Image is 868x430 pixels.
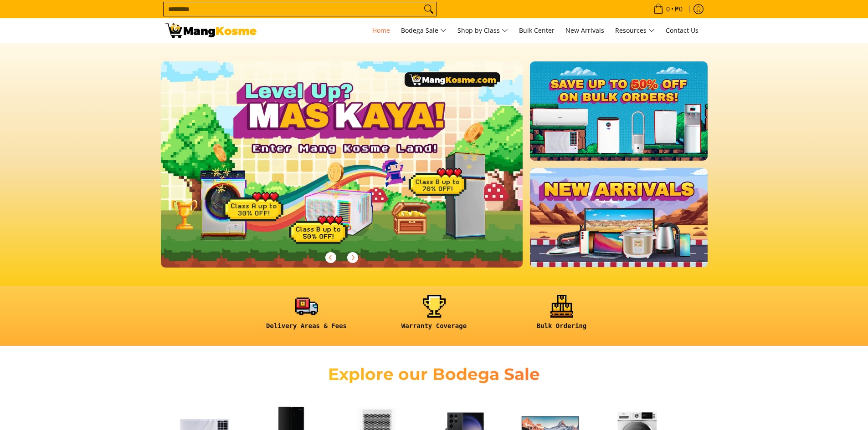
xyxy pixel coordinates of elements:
[302,364,566,384] h2: Explore our Bodega Sale
[457,25,508,36] span: Shop by Class
[421,2,436,16] button: Search
[673,6,684,12] span: ₱0
[396,18,451,43] a: Bodega Sale
[503,295,621,337] a: <h6><strong>Bulk Ordering</strong></h6>
[401,25,447,36] span: Bodega Sale
[343,248,363,268] button: Next
[368,18,395,43] a: Home
[372,26,390,35] span: Home
[161,61,523,268] img: Gaming desktop banner
[247,295,366,337] a: <h6><strong>Delivery Areas & Fees</strong></h6>
[375,295,493,337] a: <h6><strong>Warranty Coverage</strong></h6>
[665,6,671,12] span: 0
[266,18,703,43] nav: Main Menu
[321,248,341,268] button: Previous
[666,26,699,35] span: Contact Us
[565,26,604,35] span: New Arrivals
[651,4,685,14] span: •
[519,26,555,35] span: Bulk Center
[514,18,559,43] a: Bulk Center
[661,18,703,43] a: Contact Us
[615,25,655,36] span: Resources
[453,18,513,43] a: Shop by Class
[561,18,609,43] a: New Arrivals
[611,18,659,43] a: Resources
[165,23,257,38] img: Mang Kosme: Your Home Appliances Warehouse Sale Partner!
